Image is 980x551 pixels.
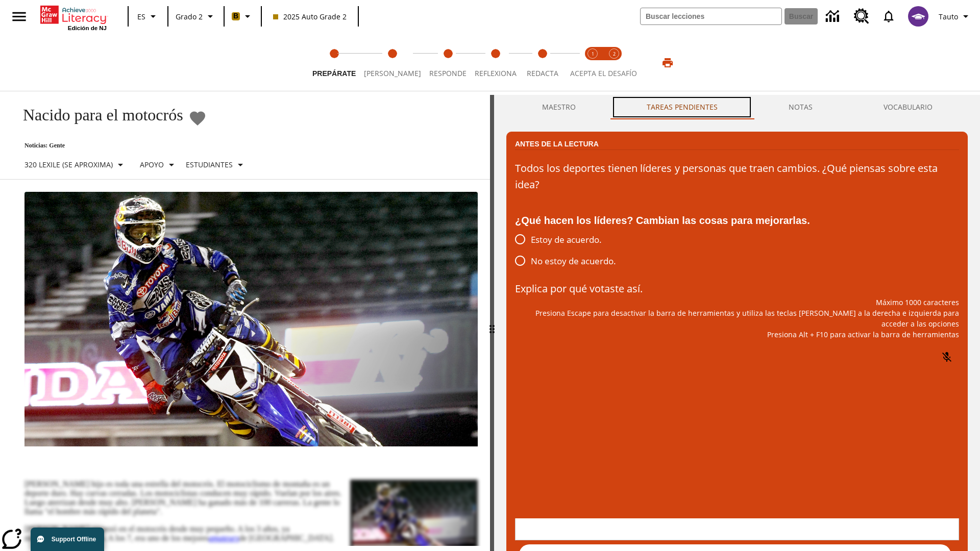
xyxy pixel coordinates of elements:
[52,536,96,543] span: Support Offline
[599,35,629,91] button: Acepta el desafío contesta step 2 of 2
[641,8,781,24] input: Buscar campo
[137,11,145,22] span: ES
[515,308,959,329] p: Presiona Escape para desactivar la barra de herramientas y utiliza las teclas [PERSON_NAME] a la ...
[848,95,968,119] button: VOCABULARIO
[506,95,611,119] button: Maestro
[531,255,616,268] span: No estoy de acuerdo.
[515,229,624,271] div: poll
[24,192,478,447] img: El corredor de motocrós James Stewart vuela por los aires en su motocicleta de montaña
[40,4,107,31] div: Portada
[4,2,34,32] button: Abrir el menú lateral
[531,233,602,246] span: Estoy de acuerdo.
[515,138,599,149] h2: Antes de la lectura
[848,3,875,30] a: Centro de recursos, Se abrirá en una pestaña nueva.
[902,3,935,30] button: Escoja un nuevo avatar
[12,142,251,149] p: Noticias: Gente
[68,25,107,31] span: Edición de NJ
[515,212,959,229] div: ¿Qué hacen los líderes? Cambian las cosas para mejorarlas.
[490,95,494,551] div: Pulsa la tecla de intro o la barra espaciadora y luego presiona las flechas de derecha e izquierd...
[475,68,517,78] span: Reflexiona
[136,156,182,174] button: Tipo de apoyo, Apoyo
[527,68,558,78] span: Redacta
[820,3,848,31] a: Centro de información
[592,51,594,57] text: 1
[304,35,364,91] button: Prepárate step 1 of 5
[186,159,233,170] p: Estudiantes
[611,95,753,119] button: TAREAS PENDIENTES
[651,54,684,72] button: Imprimir
[140,159,164,170] p: Apoyo
[515,160,959,193] p: Todos los deportes tienen líderes y personas que traen cambios. ¿Qué piensas sobre esta idea?
[176,11,203,22] span: Grado 2
[24,159,113,170] p: 320 Lexile (Se aproxima)
[515,329,959,340] p: Presiona Alt + F10 para activar la barra de herramientas
[228,7,258,26] button: Boost El color de la clase es anaranjado claro. Cambiar el color de la clase.
[364,68,421,78] span: [PERSON_NAME]
[132,7,164,26] button: Lenguaje: ES, Selecciona un idioma
[429,68,467,78] span: Responde
[467,35,525,91] button: Reflexiona step 4 of 5
[753,95,848,119] button: NOTAS
[188,109,207,127] button: Añadir a mis Favoritas - Nacido para el motocrós
[494,95,980,551] div: activity
[8,8,145,19] body: Explica por qué votaste así. Máximo 1000 caracteres Presiona Alt + F10 para activar la barra de h...
[613,51,616,57] text: 2
[312,69,356,78] span: Prepárate
[421,35,475,91] button: Responde step 3 of 5
[935,7,976,26] button: Perfil/Configuración
[578,35,607,91] button: Acepta el desafío lee step 1 of 2
[31,528,104,551] button: Support Offline
[356,35,429,91] button: Lee step 2 of 5
[517,35,569,91] button: Redacta step 5 of 5
[908,6,928,27] img: avatar image
[935,345,959,369] button: Haga clic para activar la función de reconocimiento de voz
[515,297,959,308] p: Máximo 1000 caracteres
[12,106,183,124] h1: Nacido para el motocrós
[233,10,238,22] span: B
[506,95,968,119] div: Instructional Panel Tabs
[20,156,131,174] button: Seleccione Lexile, 320 Lexile (Se aproxima)
[273,11,347,22] span: 2025 Auto Grade 2
[171,7,220,26] button: Grado: Grado 2, Elige un grado
[515,281,959,297] p: Explica por qué votaste así.
[182,156,251,174] button: Seleccionar estudiante
[875,3,902,30] a: Notificaciones
[939,11,958,22] span: Tauto
[570,68,637,78] span: ACEPTA EL DESAFÍO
